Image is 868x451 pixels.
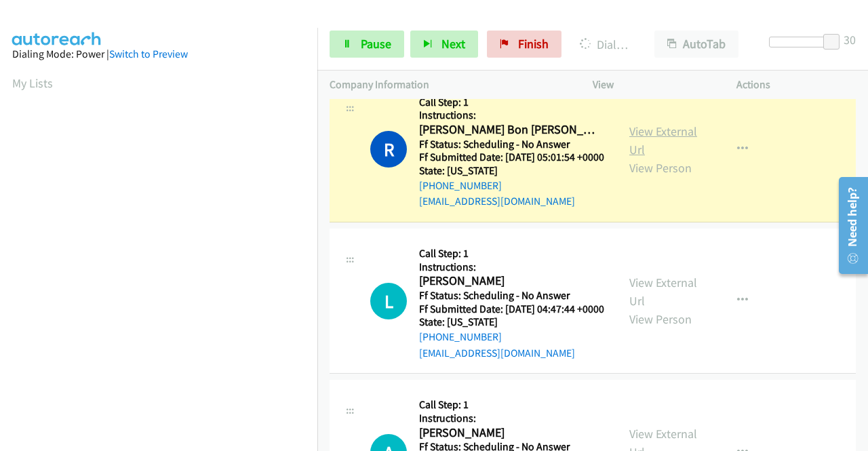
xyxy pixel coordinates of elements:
a: View Person [629,311,692,327]
p: View [593,77,712,93]
a: [EMAIL_ADDRESS][DOMAIN_NAME] [419,347,575,359]
a: View External Url [629,275,697,309]
p: Actions [736,77,856,93]
span: Pause [361,36,391,52]
a: View External Url [629,123,697,157]
h5: Ff Status: Scheduling - No Answer [419,138,604,151]
div: The call is yet to be attempted [370,283,407,319]
a: Switch to Preview [109,47,188,60]
button: Next [410,31,478,58]
a: [PHONE_NUMBER] [419,179,502,192]
a: Pause [330,31,404,58]
h5: State: [US_STATE] [419,164,604,178]
h5: Instructions: [419,109,604,122]
h5: Call Step: 1 [419,247,604,260]
p: Company Information [330,77,568,93]
iframe: Resource Center [829,172,868,279]
button: AutoTab [654,31,738,58]
h5: Ff Status: Scheduling - No Answer [419,289,604,302]
a: [PHONE_NUMBER] [419,330,502,343]
h5: Call Step: 1 [419,398,604,412]
h5: Instructions: [419,412,604,425]
h2: [PERSON_NAME] Bon [PERSON_NAME] [419,122,600,138]
span: Next [441,36,465,52]
h5: Instructions: [419,260,604,274]
a: View Person [629,160,692,176]
h1: R [370,131,407,168]
h2: [PERSON_NAME] [419,425,600,441]
span: Finish [518,36,549,52]
h5: Call Step: 1 [419,96,604,109]
h2: [PERSON_NAME] [419,273,600,289]
a: My Lists [12,75,53,91]
a: Finish [487,31,561,58]
h1: L [370,283,407,319]
h5: Ff Submitted Date: [DATE] 04:47:44 +0000 [419,302,604,316]
div: Dialing Mode: Power | [12,46,305,62]
div: 30 [844,31,856,49]
a: [EMAIL_ADDRESS][DOMAIN_NAME] [419,195,575,208]
p: Dialing [PERSON_NAME] Bon [PERSON_NAME] [580,35,630,54]
h5: Ff Submitted Date: [DATE] 05:01:54 +0000 [419,151,604,164]
h5: State: [US_STATE] [419,315,604,329]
